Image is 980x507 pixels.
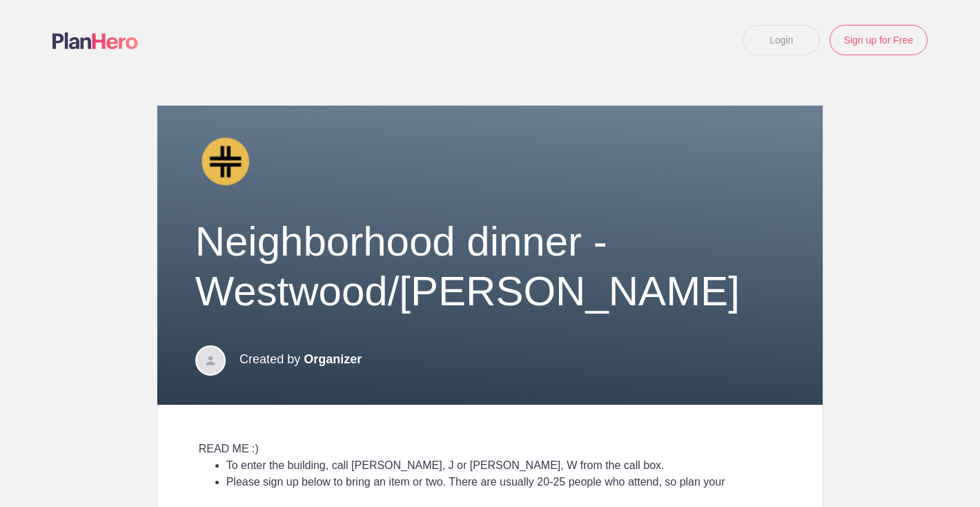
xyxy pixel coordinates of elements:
[195,217,785,316] h1: Neighborhood dinner - Westwood/[PERSON_NAME]
[743,25,820,55] a: Login
[195,134,251,189] img: Screenshot 2024 05 20 at 7.41.06 am
[304,352,362,366] span: Organizer
[195,345,226,376] img: Davatar
[52,32,138,49] img: Logo main planhero
[239,344,362,374] p: Created by
[199,441,782,457] div: READ ME :)
[830,25,928,55] a: Sign up for Free
[226,457,782,474] li: To enter the building, call [PERSON_NAME], J or [PERSON_NAME], W from the call box.
[226,474,782,507] li: Please sign up below to bring an item or two. There are usually 20-25 people who attend, so plan ...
